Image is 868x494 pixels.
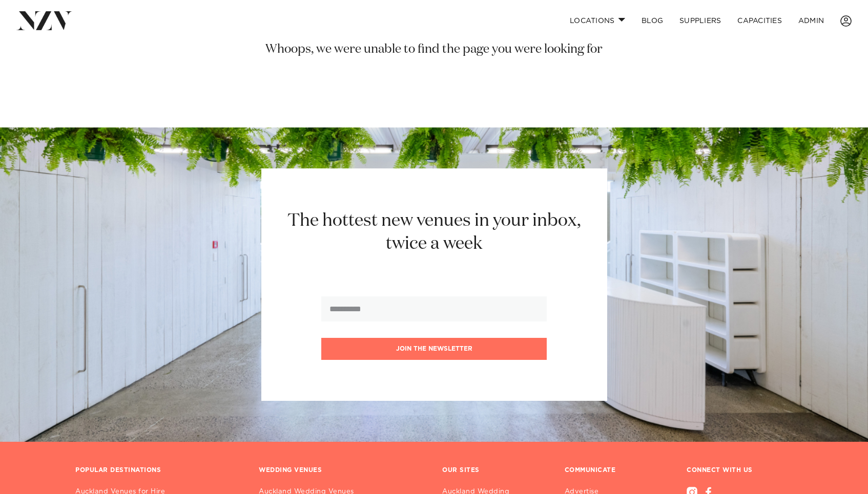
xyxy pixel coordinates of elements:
a: SUPPLIERS [671,10,729,32]
h3: OUR SITES [442,466,480,475]
a: BLOG [633,10,671,32]
h3: CONNECT WITH US [687,466,793,475]
img: nzv-logo.png [16,11,72,30]
h3: COMMUNICATE [565,466,616,475]
a: ADMIN [790,10,832,32]
h3: WEDDING VENUES [259,466,322,475]
h3: Whoops, we were unable to find the page you were looking for [73,41,795,58]
button: Join the newsletter [321,338,547,360]
a: Capacities [729,10,790,32]
a: Locations [562,10,633,32]
h3: POPULAR DESTINATIONS [75,466,161,475]
h2: The hottest new venues in your inbox, twice a week [275,209,593,255]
